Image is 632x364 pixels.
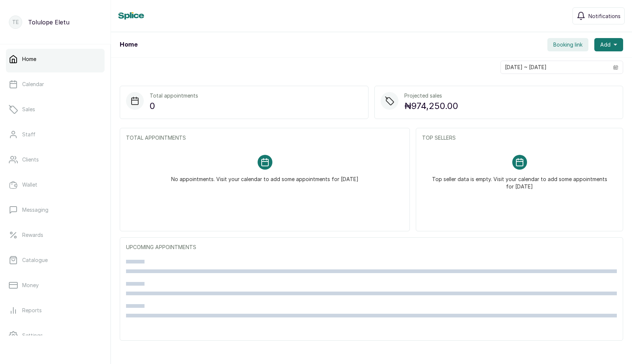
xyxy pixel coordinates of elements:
[12,18,19,26] p: TE
[6,124,105,145] a: Staff
[6,49,105,69] a: Home
[126,244,617,251] p: UPCOMING APPOINTMENTS
[171,170,359,183] p: No appointments. Visit your calendar to add some appointments for [DATE]
[22,256,48,264] p: Catalogue
[6,300,105,321] a: Reports
[547,38,588,51] button: Booking link
[6,275,105,296] a: Money
[422,134,617,142] p: TOP SELLERS
[613,65,618,70] svg: calendar
[22,282,39,289] p: Money
[6,225,105,245] a: Rewards
[404,99,458,113] p: ₦974,250.00
[28,18,69,27] p: Tolulope Eletu
[572,7,625,24] button: Notifications
[6,325,105,346] a: Settings
[126,134,404,142] p: TOTAL APPOINTMENTS
[594,38,623,51] button: Add
[588,12,621,20] span: Notifications
[553,41,582,48] span: Booking link
[22,332,43,339] p: Settings
[22,206,48,214] p: Messaging
[22,81,44,88] p: Calendar
[22,156,39,163] p: Clients
[404,92,458,99] p: Projected sales
[600,41,611,48] span: Add
[22,106,35,113] p: Sales
[501,61,609,74] input: Select date
[6,149,105,170] a: Clients
[6,99,105,120] a: Sales
[22,231,43,239] p: Rewards
[22,307,42,314] p: Reports
[22,181,37,188] p: Wallet
[6,250,105,271] a: Catalogue
[6,174,105,195] a: Wallet
[22,131,35,138] p: Staff
[150,99,198,113] p: 0
[6,200,105,220] a: Messaging
[6,74,105,95] a: Calendar
[22,55,36,63] p: Home
[150,92,198,99] p: Total appointments
[120,40,137,49] h1: Home
[431,170,608,190] p: Top seller data is empty. Visit your calendar to add some appointments for [DATE]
